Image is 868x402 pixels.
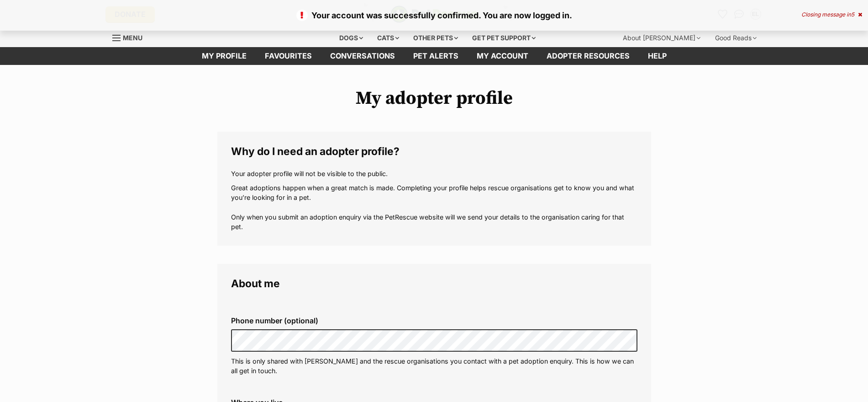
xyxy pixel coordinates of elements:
label: Phone number (optional) [231,316,637,325]
legend: Why do I need an adopter profile? [231,145,637,157]
a: Pet alerts [404,47,468,65]
a: conversations [321,47,404,65]
div: Cats [371,29,405,47]
p: Your adopter profile will not be visible to the public. [231,169,637,178]
p: This is only shared with [PERSON_NAME] and the rescue organisations you contact with a pet adopti... [231,356,637,376]
div: Get pet support [466,29,542,47]
a: My profile [193,47,256,65]
a: Help [639,47,676,65]
div: About [PERSON_NAME] [616,29,707,47]
div: Good Reads [709,29,763,47]
a: Menu [112,29,149,45]
a: Favourites [256,47,321,65]
a: My account [468,47,537,65]
h1: My adopter profile [217,88,651,109]
a: Adopter resources [537,47,639,65]
legend: About me [231,278,637,289]
fieldset: Why do I need an adopter profile? [217,132,651,246]
p: Great adoptions happen when a great match is made. Completing your profile helps rescue organisat... [231,183,637,232]
div: Dogs [333,29,369,47]
div: Other pets [407,29,464,47]
span: Menu [123,34,142,42]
